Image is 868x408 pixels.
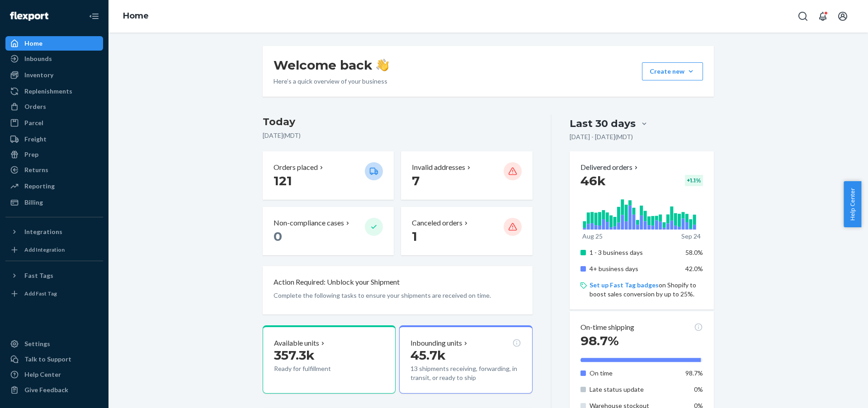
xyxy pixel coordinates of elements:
[24,198,43,207] div: Billing
[590,264,679,273] p: 4+ business days
[590,281,703,299] p: on Shopify to boost sales conversion by up to 25%.
[376,59,389,71] img: hand-wave emoji
[590,369,679,378] p: On time
[24,118,43,127] div: Parcel
[814,7,832,25] button: Open notifications
[399,325,532,394] button: Inbounding units45.7k13 shipments receiving, forwarding, in transit, or ready to ship
[5,268,103,283] button: Fast Tags
[681,232,701,241] p: Sep 24
[5,195,103,210] a: Billing
[263,207,394,255] button: Non-compliance cases 0
[5,116,103,130] a: Parcel
[24,135,47,144] div: Freight
[590,281,659,289] a: Set up Fast Tag badges
[24,271,53,280] div: Fast Tags
[570,117,636,131] div: Last 30 days
[5,163,103,177] a: Returns
[24,182,55,191] div: Reporting
[5,179,103,193] a: Reporting
[24,165,48,174] div: Returns
[116,3,156,29] ol: breadcrumbs
[5,84,103,98] a: Replenishments
[410,364,521,382] p: 13 shipments receiving, forwarding, in transit, or ready to ship
[24,339,50,348] div: Settings
[5,243,103,257] a: Add Integration
[274,77,389,86] p: Here’s a quick overview of your business
[263,115,533,129] h3: Today
[685,369,703,377] span: 98.7%
[642,62,703,80] button: Create new
[580,162,640,173] button: Delivered orders
[85,7,103,25] button: Close Navigation
[5,52,103,66] a: Inbounds
[24,246,65,253] div: Add Integration
[582,232,603,241] p: Aug 25
[274,218,344,228] p: Non-compliance cases
[412,173,420,188] span: 7
[274,57,389,73] h1: Welcome back
[24,290,57,297] div: Add Fast Tag
[123,11,149,21] a: Home
[263,151,394,200] button: Orders placed 121
[274,277,400,287] p: Action Required: Unblock your Shipment
[5,383,103,397] button: Give Feedback
[24,385,68,394] div: Give Feedback
[24,70,53,80] div: Inventory
[412,229,417,244] span: 1
[401,207,532,255] button: Canceled orders 1
[794,7,812,25] button: Open Search Box
[5,337,103,351] a: Settings
[410,338,462,348] p: Inbounding units
[401,151,532,200] button: Invalid addresses 7
[263,325,396,394] button: Available units357.3kReady for fulfillment
[685,249,703,256] span: 58.0%
[580,173,606,188] span: 46k
[24,102,46,111] div: Orders
[590,248,679,257] p: 1 - 3 business days
[5,286,103,301] a: Add Fast Tag
[834,7,852,25] button: Open account menu
[590,385,679,394] p: Late status update
[24,150,38,159] div: Prep
[274,338,319,348] p: Available units
[24,39,42,48] div: Home
[580,322,634,333] p: On-time shipping
[5,36,103,51] a: Home
[844,181,861,227] button: Help Center
[5,99,103,114] a: Orders
[274,291,522,300] p: Complete the following tasks to ensure your shipments are received on time.
[24,355,71,364] div: Talk to Support
[412,218,462,228] p: Canceled orders
[685,265,703,272] span: 42.0%
[274,162,318,173] p: Orders placed
[274,173,292,188] span: 121
[24,87,72,96] div: Replenishments
[274,364,358,373] p: Ready for fulfillment
[5,352,103,366] button: Talk to Support
[24,227,62,236] div: Integrations
[694,385,703,393] span: 0%
[274,347,315,363] span: 357.3k
[24,370,61,379] div: Help Center
[274,229,282,244] span: 0
[580,333,619,348] span: 98.7%
[809,381,859,403] iframe: Opens a widget where you can chat to one of our agents
[570,132,633,141] p: [DATE] - [DATE] ( MDT )
[412,162,465,173] p: Invalid addresses
[5,225,103,239] button: Integrations
[263,131,533,140] p: [DATE] ( MDT )
[10,12,48,21] img: Flexport logo
[5,132,103,146] a: Freight
[5,147,103,162] a: Prep
[685,175,703,186] div: + 1.1 %
[410,347,446,363] span: 45.7k
[5,367,103,382] a: Help Center
[24,54,52,63] div: Inbounds
[5,68,103,82] a: Inventory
